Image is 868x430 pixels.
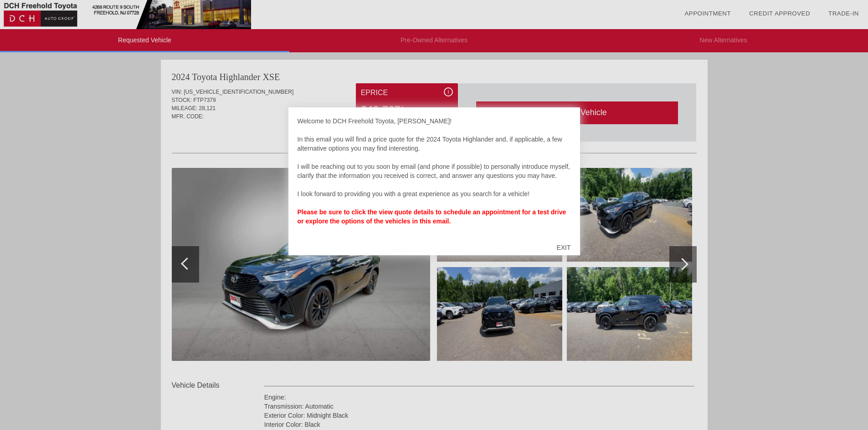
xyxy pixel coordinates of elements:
div: Welcome to DCH Freehold Toyota, [PERSON_NAME]! In this email you will find a price quote for the ... [298,116,571,235]
a: Credit Approved [749,10,810,17]
div: EXIT [547,234,580,261]
b: Please be sure to click the view quote details to schedule an appointment for a test drive or exp... [298,208,566,225]
a: Appointment [684,10,731,17]
a: Trade-In [828,10,859,17]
